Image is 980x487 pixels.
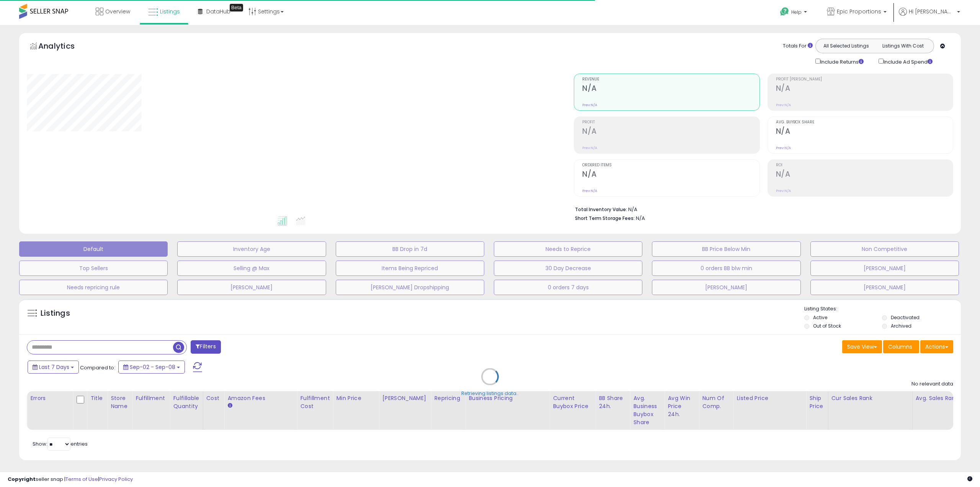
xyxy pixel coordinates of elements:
h5: Analytics [38,41,90,53]
span: Profit [PERSON_NAME] [776,77,953,82]
span: N/A [636,215,645,222]
span: Epic Proportions [837,8,881,15]
small: Prev: N/A [776,189,791,193]
button: Needs repricing rule [19,280,168,295]
small: Prev: N/A [582,189,597,193]
span: Profit [582,120,759,125]
div: Include Ad Spend [873,57,945,66]
span: Listings [160,8,180,15]
span: Ordered Items [582,163,759,167]
span: Revenue [582,77,759,82]
a: Help [774,1,815,25]
b: Total Inventory Value: [575,206,627,213]
button: BB Drop in 7d [336,241,484,257]
div: Totals For [783,43,813,50]
div: Retrieving listings data.. [461,390,519,397]
button: 0 orders BB blw min [652,261,800,276]
a: Hi [PERSON_NAME] [899,8,960,25]
button: Inventory Age [177,241,326,257]
button: Top Sellers [19,261,168,276]
button: [PERSON_NAME] Dropshipping [336,280,484,295]
small: Prev: N/A [776,103,791,107]
b: Short Term Storage Fees: [575,215,635,221]
i: Get Help [780,7,789,16]
button: 30 Day Decrease [494,261,642,276]
div: seller snap | | [8,476,133,483]
span: Avg. Buybox Share [776,120,953,125]
button: Non Competitive [810,241,959,257]
span: ROI [776,163,953,167]
button: 0 orders 7 days [494,280,642,295]
button: [PERSON_NAME] [810,280,959,295]
li: N/A [575,204,947,213]
button: Selling @ Max [177,261,326,276]
button: [PERSON_NAME] [652,280,800,295]
button: [PERSON_NAME] [810,261,959,276]
button: Default [19,241,168,257]
h2: N/A [776,170,953,180]
h2: N/A [582,127,759,137]
small: Prev: N/A [776,146,791,150]
small: Prev: N/A [582,146,597,150]
small: Prev: N/A [582,103,597,107]
h2: N/A [582,170,759,180]
span: Help [791,9,802,15]
h2: N/A [776,84,953,94]
button: All Selected Listings [818,41,875,51]
button: Needs to Reprice [494,241,642,257]
h2: N/A [582,84,759,94]
a: Privacy Policy [99,476,133,483]
button: BB Price Below Min [652,241,800,257]
button: Items Being Repriced [336,261,484,276]
h2: N/A [776,127,953,137]
strong: Copyright [8,476,36,483]
button: [PERSON_NAME] [177,280,326,295]
div: Include Returns [810,57,873,66]
a: Terms of Use [65,476,98,483]
span: Overview [105,8,130,15]
div: Tooltip anchor [230,4,243,11]
span: DataHub [206,8,230,15]
span: Hi [PERSON_NAME] [909,8,955,15]
button: Listings With Cost [874,41,931,51]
